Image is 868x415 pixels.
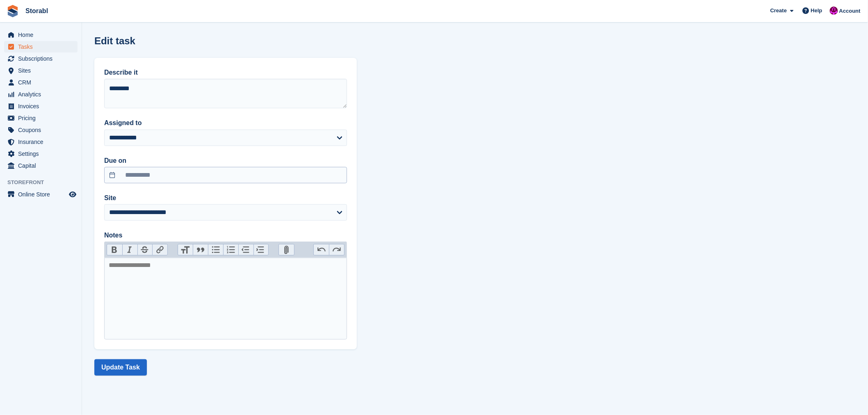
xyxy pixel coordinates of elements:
[4,124,78,136] a: menu
[4,65,78,76] a: menu
[68,189,78,199] a: Preview store
[4,136,78,148] a: menu
[18,136,67,148] span: Insurance
[830,7,838,15] img: Helen Morton
[811,7,822,15] span: Help
[18,189,67,200] span: Online Store
[104,68,347,78] label: Describe it
[4,53,78,64] a: menu
[4,77,78,88] a: menu
[152,244,167,255] button: Link
[4,189,78,200] a: menu
[104,156,347,166] label: Due on
[254,244,269,255] button: Increase Level
[223,244,238,255] button: Numbers
[22,4,51,18] a: Storabl
[7,5,19,17] img: stora-icon-8386f47178a22dfd0bd8f6a31ec36ba5ce8667c1dd55bd0f319d3a0aa187defe.svg
[18,124,67,136] span: Coupons
[4,29,78,41] a: menu
[18,41,67,52] span: Tasks
[279,244,294,255] button: Attach Files
[4,148,78,160] a: menu
[208,244,223,255] button: Bullets
[4,160,78,171] a: menu
[4,112,78,124] a: menu
[7,178,82,187] span: Storefront
[18,148,67,160] span: Settings
[94,35,135,46] h1: Edit task
[4,89,78,100] a: menu
[104,193,347,203] label: Site
[122,244,137,255] button: Italic
[193,244,208,255] button: Quote
[18,100,67,112] span: Invoices
[839,7,861,15] span: Account
[137,244,153,255] button: Strikethrough
[770,7,787,15] span: Create
[238,244,254,255] button: Decrease Level
[104,230,347,240] label: Notes
[18,77,67,88] span: CRM
[4,100,78,112] a: menu
[18,53,67,64] span: Subscriptions
[107,244,122,255] button: Bold
[178,244,193,255] button: Heading
[18,29,67,41] span: Home
[18,112,67,124] span: Pricing
[4,41,78,52] a: menu
[314,244,329,255] button: Undo
[329,244,344,255] button: Redo
[18,89,67,100] span: Analytics
[18,160,67,171] span: Capital
[104,118,347,128] label: Assigned to
[18,65,67,76] span: Sites
[94,359,147,376] button: Update Task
